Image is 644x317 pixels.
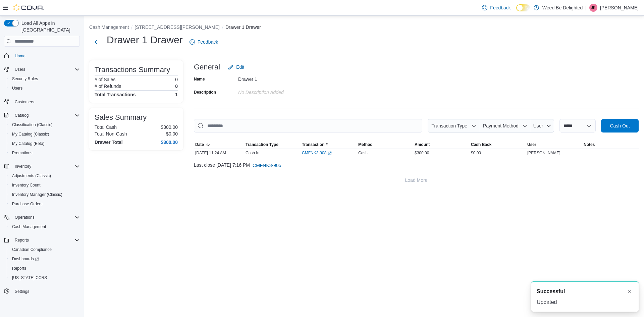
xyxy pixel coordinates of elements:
[166,131,178,137] p: $0.00
[589,4,597,12] div: Jordan Knott
[9,200,80,208] span: Purchase Orders
[9,130,52,138] a: My Catalog (Classic)
[238,87,328,95] div: No Description added
[9,130,80,138] span: My Catalog (Classic)
[12,111,80,119] span: Catalog
[12,141,45,146] span: My Catalog (Beta)
[584,142,595,147] span: Notes
[302,150,332,156] a: CMFNK3-908External link
[601,119,639,133] button: Cash Out
[95,66,170,74] h3: Transactions Summary
[12,98,37,106] a: Customers
[537,287,565,296] span: Successful
[582,141,639,149] button: Notes
[1,97,83,107] button: Customers
[12,86,22,91] span: Users
[428,119,479,133] button: Transaction Type
[12,287,80,296] span: Settings
[7,199,83,209] button: Purchase Orders
[12,51,80,60] span: Home
[9,255,80,263] span: Dashboards
[7,74,83,84] button: Security Roles
[12,122,53,127] span: Classification (Classic)
[175,77,178,82] p: 0
[7,129,83,139] button: My Catalog (Classic)
[161,124,178,130] p: $300.00
[253,162,281,169] span: CMFNK3-905
[12,247,52,252] span: Canadian Compliance
[1,65,83,74] button: Users
[225,24,261,30] button: Drawer 1 Drawer
[479,1,513,14] a: Feedback
[15,113,29,118] span: Catalog
[537,287,633,296] div: Notification
[1,286,83,296] button: Settings
[12,201,43,207] span: Purchase Orders
[600,4,639,12] p: [PERSON_NAME]
[12,162,80,170] span: Inventory
[9,264,80,272] span: Reports
[194,173,639,187] button: Load More
[7,190,83,199] button: Inventory Manager (Classic)
[15,67,25,72] span: Users
[7,84,83,93] button: Users
[12,76,38,82] span: Security Roles
[470,141,526,149] button: Cash Back
[1,51,83,60] button: Home
[194,63,220,71] h3: General
[194,149,244,157] div: [DATE] 11:24 AM
[527,142,536,147] span: User
[1,111,83,120] button: Catalog
[585,4,587,12] p: |
[12,182,41,188] span: Inventory Count
[19,20,80,33] span: Load All Apps in [GEOGRAPHIC_DATA]
[9,121,80,129] span: Classification (Classic)
[89,24,129,30] button: Cash Management
[15,289,29,294] span: Settings
[9,172,80,180] span: Adjustments (Classic)
[483,123,519,128] span: Payment Method
[9,246,54,254] a: Canadian Compliance
[225,60,247,74] button: Edit
[9,75,41,83] a: Security Roles
[9,274,80,282] span: Washington CCRS
[246,150,259,156] p: Cash In
[12,275,47,280] span: [US_STATE] CCRS
[15,215,35,220] span: Operations
[415,150,429,156] span: $300.00
[12,256,39,262] span: Dashboards
[7,139,83,148] button: My Catalog (Beta)
[9,255,42,263] a: Dashboards
[95,113,147,121] h3: Sales Summary
[12,98,80,106] span: Customers
[479,119,530,133] button: Payment Method
[9,191,65,199] a: Inventory Manager (Classic)
[7,120,83,129] button: Classification (Classic)
[516,4,530,11] input: Dark Mode
[7,148,83,158] button: Promotions
[194,159,639,172] div: Last close [DATE] 7:16 PM
[15,99,34,105] span: Customers
[246,142,278,147] span: Transaction Type
[610,122,630,129] span: Cash Out
[7,180,83,190] button: Inventory Count
[7,222,83,231] button: Cash Management
[12,52,28,60] a: Home
[12,173,51,178] span: Adjustments (Classic)
[328,151,332,155] svg: External link
[95,77,115,82] h6: # of Sales
[9,140,80,148] span: My Catalog (Beta)
[194,141,244,149] button: Date
[9,84,25,92] a: Users
[9,172,54,180] a: Adjustments (Classic)
[15,237,29,243] span: Reports
[4,48,80,314] nav: Complex example
[15,164,31,169] span: Inventory
[12,213,37,221] button: Operations
[250,159,284,172] button: CMFNK3-905
[12,192,62,197] span: Inventory Manager (Classic)
[7,171,83,180] button: Adjustments (Classic)
[533,123,543,128] span: User
[12,224,46,229] span: Cash Management
[175,92,178,97] h4: 1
